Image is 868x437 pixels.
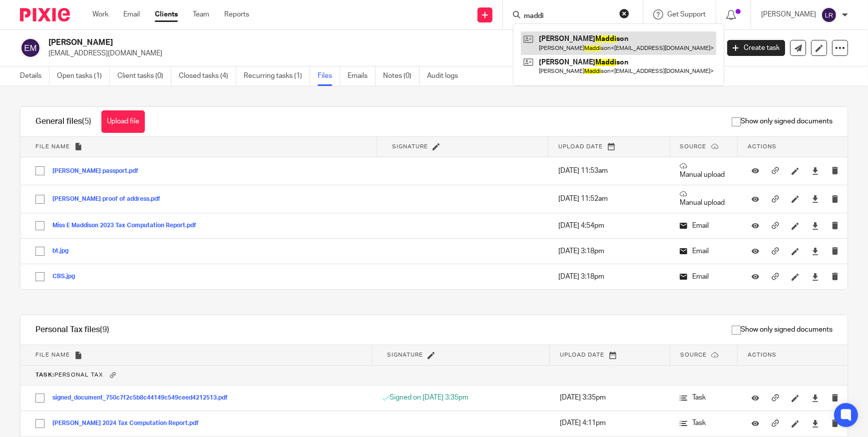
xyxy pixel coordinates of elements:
[30,216,49,235] input: Select
[35,373,103,378] span: Personal Tax
[523,12,613,21] input: Search
[382,393,540,403] p: Signed on [DATE] 3:35pm
[20,66,49,86] a: Details
[558,166,660,176] p: [DATE] 11:53am
[560,418,660,428] p: [DATE] 4:11pm
[680,144,707,149] span: Source
[30,414,49,433] input: Select
[680,190,728,208] p: Manual upload
[427,66,465,86] a: Audit logs
[92,9,108,19] a: Work
[244,66,310,86] a: Recurring tasks (1)
[30,389,49,408] input: Select
[52,395,235,402] button: signed_document_750c7f2c5b8c44149c549ceed4212513.pdf
[558,194,660,204] p: [DATE] 11:52am
[560,393,660,403] p: [DATE] 3:35pm
[48,48,712,58] p: [EMAIL_ADDRESS][DOMAIN_NAME]
[748,352,777,358] span: Actions
[680,272,728,282] p: Email
[30,190,49,209] input: Select
[52,248,76,255] button: bt.jpg
[101,110,145,133] button: Upload file
[155,9,178,19] a: Clients
[52,420,206,427] button: [PERSON_NAME] 2024 Tax Computation Report.pdf
[52,196,168,203] button: [PERSON_NAME] proof of address.pdf
[680,162,728,180] p: Manual upload
[30,161,49,180] input: Select
[348,66,376,86] a: Emails
[680,352,707,358] span: Source
[117,66,171,86] a: Client tasks (0)
[812,166,819,176] a: Download
[748,144,777,149] span: Actions
[30,242,49,261] input: Select
[100,326,109,334] span: (9)
[392,144,428,149] span: Signature
[387,352,423,358] span: Signature
[732,325,833,335] span: Show only signed documents
[82,117,91,125] span: (5)
[812,272,819,282] a: Download
[821,7,837,23] img: svg%3E
[35,373,54,378] b: Task:
[558,221,660,231] p: [DATE] 4:54pm
[558,144,603,149] span: Upload date
[179,66,236,86] a: Closed tasks (4)
[761,9,816,19] p: [PERSON_NAME]
[35,352,70,358] span: File name
[812,194,819,204] a: Download
[318,66,340,86] a: Files
[680,418,728,428] p: Task
[35,144,70,149] span: File name
[812,419,819,429] a: Download
[224,9,249,19] a: Reports
[123,9,140,19] a: Email
[812,246,819,256] a: Download
[30,267,49,286] input: Select
[383,66,420,86] a: Notes (0)
[558,272,660,282] p: [DATE] 3:18pm
[193,9,209,19] a: Team
[680,246,728,256] p: Email
[48,37,579,48] h2: [PERSON_NAME]
[52,222,204,229] button: Miss E Maddison 2023 Tax Computation Report.pdf
[619,8,629,18] button: Clear
[680,393,728,403] p: Task
[667,11,706,18] span: Get Support
[20,8,70,21] img: Pixie
[812,221,819,231] a: Download
[680,221,728,231] p: Email
[812,393,819,403] a: Download
[560,352,604,358] span: Upload date
[35,325,109,335] h1: Personal Tax files
[727,40,785,56] a: Create task
[732,116,833,126] span: Show only signed documents
[35,116,91,127] h1: General files
[57,66,110,86] a: Open tasks (1)
[52,273,82,280] button: CBS.jpg
[20,37,41,58] img: svg%3E
[558,246,660,256] p: [DATE] 3:18pm
[52,168,146,175] button: [PERSON_NAME] passport.pdf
